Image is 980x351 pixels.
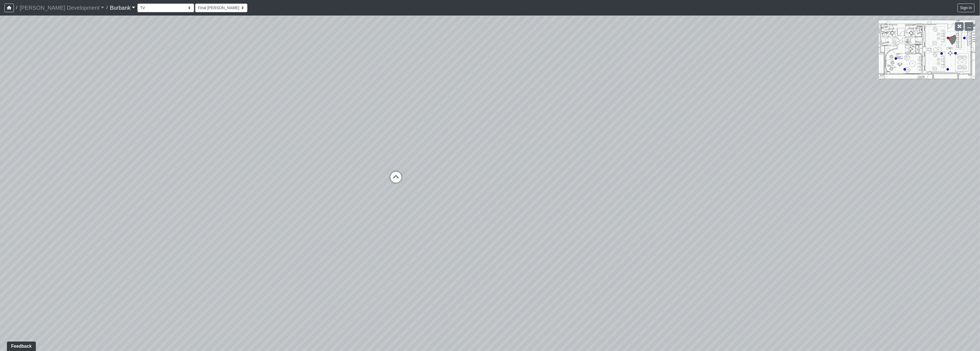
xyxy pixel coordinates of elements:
[4,340,37,351] iframe: Ybug feedback widget
[104,2,110,13] span: /
[110,2,135,13] a: Burbank
[14,2,19,13] span: /
[958,4,974,12] button: Sign in
[19,2,104,13] a: [PERSON_NAME] Development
